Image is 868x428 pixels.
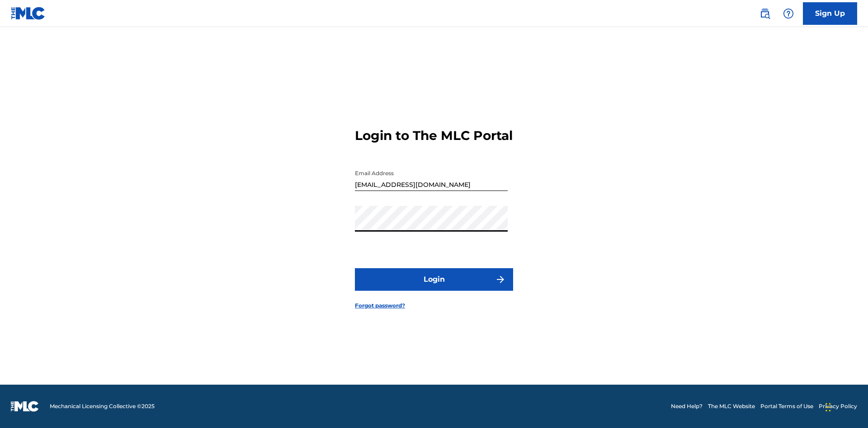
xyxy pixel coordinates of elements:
[803,2,857,25] a: Sign Up
[819,402,857,410] a: Privacy Policy
[355,268,513,291] button: Login
[495,274,506,285] img: f7272a7cc735f4ea7f67.svg
[50,402,155,410] span: Mechanical Licensing Collective © 2025
[779,5,797,23] div: Help
[671,402,703,410] a: Need Help?
[760,402,813,410] a: Portal Terms of Use
[355,302,405,310] a: Forgot password?
[783,8,794,19] img: help
[11,7,46,20] img: MLC Logo
[759,8,770,19] img: search
[756,5,774,23] a: Public Search
[823,385,868,428] iframe: Chat Widget
[355,128,513,144] h3: Login to The MLC Portal
[11,401,39,412] img: logo
[826,394,831,421] div: Drag
[708,402,755,410] a: The MLC Website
